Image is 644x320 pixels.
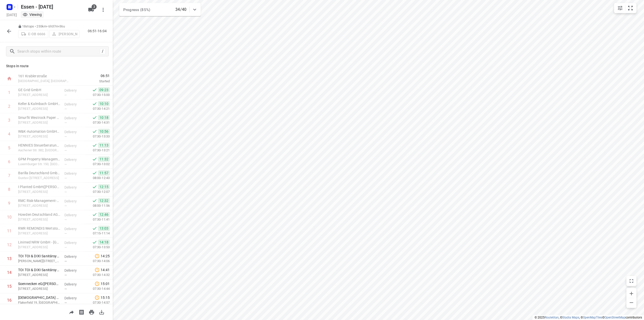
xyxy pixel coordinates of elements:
p: GPM Property Management GmbH(Heinz Leo Hermanns) [18,157,60,162]
p: Delivery [64,129,83,134]
p: 07:30-13:53 [85,245,110,250]
span: 10:10 [98,101,110,106]
svg: Done [92,198,97,203]
p: Delivery [64,102,83,107]
span: Download route [97,309,107,314]
span: — [64,107,67,111]
span: — [64,121,67,125]
p: Luxemburger Str. 150, Köln [18,162,60,167]
span: Progress (85%) [123,8,150,12]
p: Flakerfeld 19, [GEOGRAPHIC_DATA] [18,300,60,305]
p: Delivery [64,157,83,162]
p: [STREET_ADDRESS] [18,92,60,97]
span: — [64,301,67,305]
p: Delivery [64,199,83,204]
span: 12:15 [98,184,110,189]
svg: Done [92,226,97,231]
p: Delivery [64,88,83,93]
p: 07:30-15:00 [85,92,110,97]
svg: Done [92,115,97,120]
span: 11:57 [98,170,110,175]
span: 36u [59,24,65,28]
span: 14:25 [101,254,110,259]
svg: Done [92,240,97,245]
p: 07:30-11:41 [85,217,110,222]
p: 07:30-13:02 [85,162,110,167]
p: Delivery [64,143,83,148]
div: 1 [8,90,10,95]
p: 07:30-14:21 [85,106,110,111]
p: GE Grid GmbH [18,87,60,92]
div: 13 [7,256,12,261]
p: Aachener Str. 382, [GEOGRAPHIC_DATA] [18,148,60,153]
div: / [100,49,105,54]
span: Share route [66,309,76,314]
span: — [64,190,67,194]
p: [STREET_ADDRESS] [18,231,60,236]
span: 09:23 [98,87,110,92]
p: 07:30-13:33 [85,134,110,139]
span: — [64,259,67,263]
div: 14 [7,270,12,275]
div: 3 [8,118,10,123]
span: — [64,149,67,152]
a: Routetitan [545,316,559,319]
span: 12:32 [98,198,110,203]
span: 13:03 [98,226,110,231]
span: 06:51 [76,73,110,78]
span: — [64,176,67,180]
svg: Late [95,267,100,272]
p: 07:30-13:21 [85,148,110,153]
span: 10:18 [98,115,110,120]
div: 2 [8,104,10,109]
span: • [58,24,59,28]
div: 10 [7,215,12,220]
p: Delivery [64,240,83,245]
div: 7 [8,173,10,178]
div: small contained button group [614,3,636,13]
p: 07:15-11:14 [85,231,110,236]
span: — [64,245,67,249]
span: 14:18 [98,240,110,245]
p: Started [76,79,110,84]
div: 5 [8,146,10,150]
span: 15:15 [101,295,110,300]
p: Hansemannstraße 65, Neuss [18,106,60,111]
p: Soennecken eG(Dana Westerwick) [18,281,60,286]
p: Smurfit Westrock Paper Sales Germany GmbH(Ziva Welter) [18,115,60,120]
div: 16 [7,298,12,303]
p: 34/40 [175,7,186,13]
span: Print route [87,309,97,314]
p: Delivery [64,268,83,273]
span: — [64,204,67,208]
p: Delivery [64,226,83,231]
p: [STREET_ADDRESS] [18,203,60,208]
p: Prinz-Friedrich-Straße 28E, Essen [18,286,60,291]
p: RMC Risk-Management-Consulting GmbH(Kückemanns Daniela ) [18,198,60,203]
p: 07:30-14:31 [85,120,110,125]
p: HENNIES Steuerberatung GmbH(Ricarda Hennies) [18,143,60,148]
div: Progress (85%)34/40 [119,3,201,16]
p: Delivery [64,254,83,259]
p: 07:30-12:07 [85,189,110,194]
p: Delivery [64,296,83,301]
div: 4 [8,132,10,136]
button: Map settings [615,3,625,13]
span: 11:13 [98,143,110,148]
span: — [64,273,67,277]
span: 10:56 [98,129,110,134]
div: Viewing [23,12,42,17]
div: 12 [7,242,12,247]
p: RWR REMONDIS Wertstoff-Recycling GmbH & Co. KG([PERSON_NAME]) [18,226,60,231]
p: Keller & Kalmbach GmbH(Rinora Azizaj) [18,101,60,106]
span: — [64,162,67,166]
p: 161 Krablerstraße [18,74,70,79]
button: 3 [86,5,96,15]
p: Delivery [64,212,83,218]
li: © 2025 , © , © © contributors [535,316,642,319]
p: 07:30-14:32 [85,272,110,277]
p: [STREET_ADDRESS] [18,189,60,194]
input: Search stops within route [17,48,100,55]
p: Barilla Deutschland GmbH(Ute Richter) [18,170,60,175]
p: Howden Deutschland AG(Jill Wolf) [18,212,60,217]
